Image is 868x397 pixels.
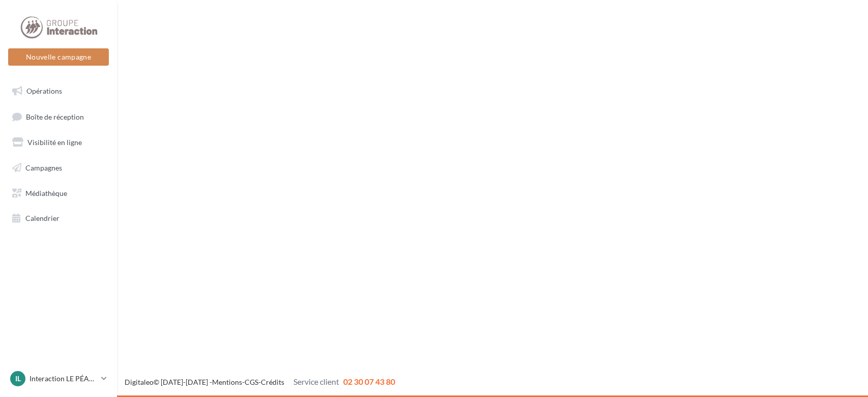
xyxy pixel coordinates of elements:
[293,377,339,386] span: Service client
[26,112,84,121] span: Boîte de réception
[26,87,62,95] span: Opérations
[15,374,21,384] span: IL
[343,377,395,386] span: 02 30 07 43 80
[25,188,67,197] span: Médiathèque
[212,378,242,386] a: Mentions
[6,132,111,153] a: Visibilité en ligne
[29,374,97,384] p: Interaction LE PÉAGE DE ROUSSILLON
[6,208,111,229] a: Calendrier
[6,106,111,128] a: Boîte de réception
[6,157,111,179] a: Campagnes
[6,80,111,102] a: Opérations
[6,183,111,204] a: Médiathèque
[25,214,59,222] span: Calendrier
[27,138,82,147] span: Visibilité en ligne
[125,378,395,386] span: © [DATE]-[DATE] - - -
[245,378,258,386] a: CGS
[125,378,154,386] a: Digitaleo
[8,369,109,388] a: IL Interaction LE PÉAGE DE ROUSSILLON
[25,163,62,172] span: Campagnes
[8,48,109,66] button: Nouvelle campagne
[261,378,284,386] a: Crédits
